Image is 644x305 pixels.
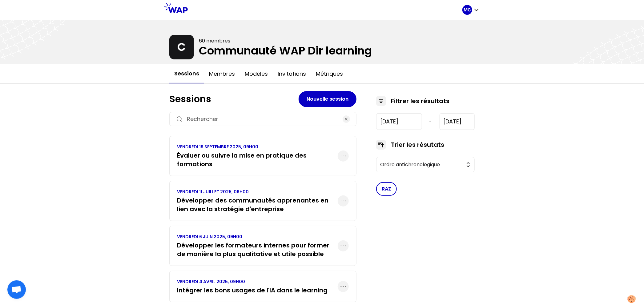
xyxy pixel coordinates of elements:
span: - [429,118,432,125]
button: Métriques [311,65,348,83]
p: MC [464,7,471,13]
a: VENDREDI 11 JUILLET 2025, 09H00Développer des communautés apprenantes en lien avec la stratégie d... [177,189,338,213]
p: VENDREDI 11 JUILLET 2025, 09H00 [177,189,338,195]
a: VENDREDI 4 AVRIL 2025, 09H00Intégrer les bons usages de l'IA dans le learning [177,279,328,295]
h3: Évaluer ou suivre la mise en pratique des formations [177,151,338,168]
a: VENDREDI 6 JUIN 2025, 09H00Développer les formateurs internes pour former de manière la plus qual... [177,234,338,258]
h3: Développer les formateurs internes pour former de manière la plus qualitative et utile possible [177,241,338,258]
button: Ordre antichronologique [376,157,475,172]
h3: Trier les résutats [391,140,444,149]
h1: Sessions [169,94,299,105]
input: YYYY-M-D [440,113,475,130]
input: Rechercher [187,115,339,123]
h3: Développer des communautés apprenantes en lien avec la stratégie d'entreprise [177,196,338,213]
button: Invitations [273,65,311,83]
button: Nouvelle session [299,91,356,107]
button: RAZ [376,182,397,196]
span: Ordre antichronologique [380,161,462,168]
p: VENDREDI 6 JUIN 2025, 09H00 [177,234,338,240]
button: Membres [204,65,240,83]
a: VENDREDI 19 SEPTEMBRE 2025, 09H00Évaluer ou suivre la mise en pratique des formations [177,144,338,168]
p: VENDREDI 19 SEPTEMBRE 2025, 09H00 [177,144,338,150]
input: YYYY-M-D [376,113,422,130]
h3: Filtrer les résultats [391,97,449,105]
div: Ouvrir le chat [7,280,26,299]
button: Modèles [240,65,273,83]
button: MC [462,5,480,15]
h3: Intégrer les bons usages de l'IA dans le learning [177,286,328,295]
p: VENDREDI 4 AVRIL 2025, 09H00 [177,279,328,285]
button: Sessions [169,64,204,83]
